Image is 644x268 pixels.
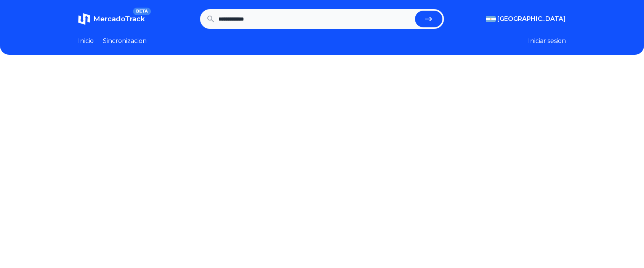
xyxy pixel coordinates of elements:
span: MercadoTrack [93,15,145,23]
img: MercadoTrack [78,13,90,25]
a: Inicio [78,36,94,46]
button: [GEOGRAPHIC_DATA] [486,14,566,24]
span: [GEOGRAPHIC_DATA] [497,14,566,24]
a: Sincronizacion [103,36,147,46]
a: MercadoTrackBETA [78,13,145,25]
span: BETA [133,8,151,15]
button: Iniciar sesion [528,36,566,46]
img: Argentina [486,16,496,22]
